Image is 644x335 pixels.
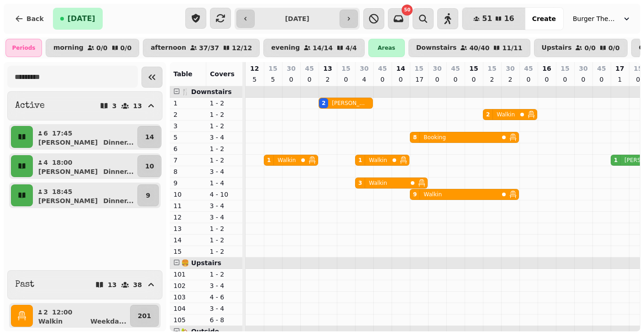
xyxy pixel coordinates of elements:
p: 17 [415,75,423,84]
p: 14 [396,64,405,73]
div: Areas [368,39,405,57]
p: 4 [361,75,368,84]
p: 0 / 0 [584,45,596,51]
p: Walkin [424,191,442,198]
p: 18:00 [52,158,73,167]
button: Create [525,8,563,30]
button: 201 [130,305,159,327]
p: 17 [615,64,624,73]
p: 45 [451,64,460,73]
p: 3 [43,187,48,196]
p: 0 [342,75,350,84]
button: Past1338 [7,270,162,299]
p: Dinner ... [103,196,134,205]
p: 13 [173,224,203,233]
p: 1 - 2 [210,270,239,279]
p: 0 / 0 [120,45,132,51]
span: Burger Theory [573,14,618,23]
p: 2 [43,308,48,317]
button: evening14/144/4 [263,39,365,57]
p: 0 [470,75,477,84]
p: 0 [543,75,550,84]
p: 45 [524,64,533,73]
p: Downstairs [416,44,457,52]
p: 5 [173,133,203,142]
p: 3 [112,103,117,109]
p: 9 [146,191,151,200]
p: 1 - 4 [210,178,239,188]
span: 50 [404,8,410,12]
p: morning [53,44,84,52]
p: 2 [173,110,203,119]
p: 105 [173,315,203,325]
button: afternoon37/3712/12 [143,39,260,57]
button: 14 [137,126,162,148]
p: 14 [145,132,154,141]
p: 6 [173,144,203,153]
span: Covers [210,70,235,78]
span: Create [532,16,556,22]
p: 15 [341,64,350,73]
p: 0 [580,75,587,84]
p: 0 [379,75,386,84]
p: Walkin [497,111,515,118]
p: Dinner ... [103,167,134,176]
span: 16 [504,15,514,22]
p: 0 [525,75,532,84]
p: 8 [173,167,203,176]
p: 3 - 4 [210,201,239,210]
p: Weekda ... [90,317,126,326]
span: Table [173,70,193,78]
p: 11 / 11 [502,45,522,51]
p: afternoon [151,44,186,52]
p: 30 [287,64,295,73]
p: 0 [306,75,313,84]
p: 15 [634,64,642,73]
p: 0 [561,75,569,84]
p: 3 [173,121,203,131]
div: 2 [322,99,325,107]
p: 15 [469,64,478,73]
span: Back [26,16,44,22]
p: 102 [173,281,203,290]
p: 3 - 4 [210,133,239,142]
p: 12 / 12 [232,45,252,51]
p: 201 [138,311,151,320]
p: 3 - 4 [210,304,239,313]
p: 37 / 37 [199,45,219,51]
button: Upstairs0/00/0 [534,39,628,57]
button: Collapse sidebar [141,67,162,88]
p: 4 [43,158,48,167]
span: 51 [482,15,492,22]
div: 1 [358,157,362,164]
p: 0 [397,75,404,84]
p: 101 [173,270,203,279]
p: 9 [173,178,203,188]
p: Walkin [277,157,296,164]
button: 318:45[PERSON_NAME]Dinner... [35,184,136,206]
p: 3 - 4 [210,281,239,290]
p: 1 - 2 [210,224,239,233]
p: 13 [323,64,332,73]
p: 18:45 [52,187,73,196]
p: Dinner ... [103,138,134,147]
p: 30 [433,64,441,73]
p: [PERSON_NAME] [38,167,98,176]
p: Booking [424,134,445,141]
p: 2 [488,75,496,84]
h2: Active [15,99,45,112]
p: 10 [173,190,203,199]
button: Downstairs40/4011/11 [408,39,530,57]
button: Back [7,8,51,30]
p: 30 [360,64,368,73]
p: 1 - 2 [210,144,239,153]
p: 17:45 [52,129,73,138]
button: [DATE] [53,8,103,30]
p: 14 / 14 [313,45,333,51]
p: 45 [378,64,387,73]
p: Upstairs [542,44,572,52]
p: 16 [542,64,551,73]
p: 15 [173,247,203,256]
button: Burger Theory [567,10,637,27]
p: Walkin [369,179,387,187]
